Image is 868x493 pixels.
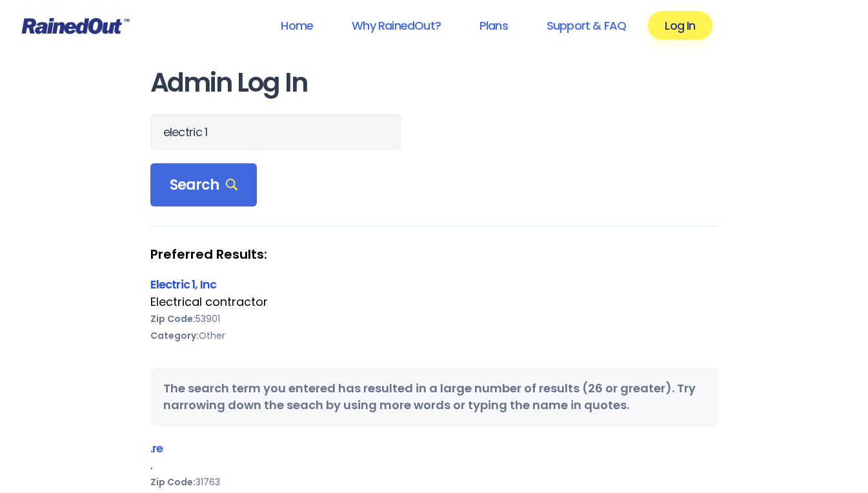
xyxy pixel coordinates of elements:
[150,440,163,456] a: .re
[150,114,401,150] input: Search Orgs…
[150,367,718,427] div: The search term you entered has resulted in a large number of results (26 or greater). Try narrow...
[150,163,257,207] div: Search
[264,11,330,40] a: Home
[150,310,718,327] div: 53901
[463,11,525,40] a: Plans
[150,68,718,97] h1: Admin Log In
[150,329,199,342] b: Category:
[335,11,458,40] a: Why RainedOut?
[170,176,238,194] span: Search
[150,312,196,325] b: Zip Code:
[150,457,718,474] div: .
[150,246,718,263] strong: Preferred Results:
[150,276,217,292] a: Electric 1, Inc
[150,474,718,490] div: 31763
[150,476,196,488] b: Zip Code:
[150,327,718,344] div: Other
[150,439,718,457] div: .re
[150,294,718,310] div: Electrical contractor
[150,276,718,293] div: Electric 1, Inc
[648,11,712,40] a: Log In
[530,11,643,40] a: Support & FAQ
